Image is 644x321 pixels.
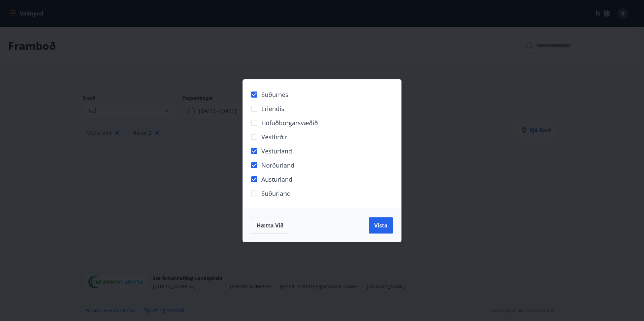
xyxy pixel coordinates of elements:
[261,104,284,113] span: Erlendis
[369,217,393,234] button: Vista
[261,189,291,198] span: Suðurland
[261,161,294,170] span: Norðurland
[261,90,288,99] span: Suðurnes
[251,217,289,234] button: Hætta við
[257,222,284,229] span: Hætta við
[374,222,388,229] span: Vista
[261,133,287,141] span: Vestfirðir
[261,175,292,184] span: Austurland
[261,118,318,127] span: Höfuðborgarsvæðið
[261,147,292,155] span: Vesturland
